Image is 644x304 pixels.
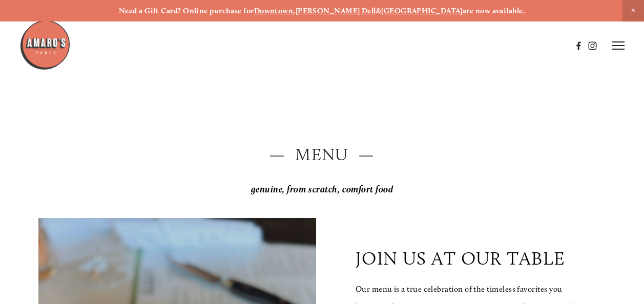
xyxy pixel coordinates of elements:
[254,6,294,15] a: Downtown
[356,247,566,269] p: join us at our table
[19,19,71,71] img: Amaro's Table
[376,6,381,15] strong: &
[463,6,525,15] strong: are now available.
[38,143,605,167] h2: — Menu —
[381,6,463,15] a: [GEOGRAPHIC_DATA]
[293,6,295,15] strong: ,
[119,6,254,15] strong: Need a Gift Card? Online purchase for
[251,184,393,195] em: genuine, from scratch, comfort food
[296,6,376,15] a: [PERSON_NAME] Dell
